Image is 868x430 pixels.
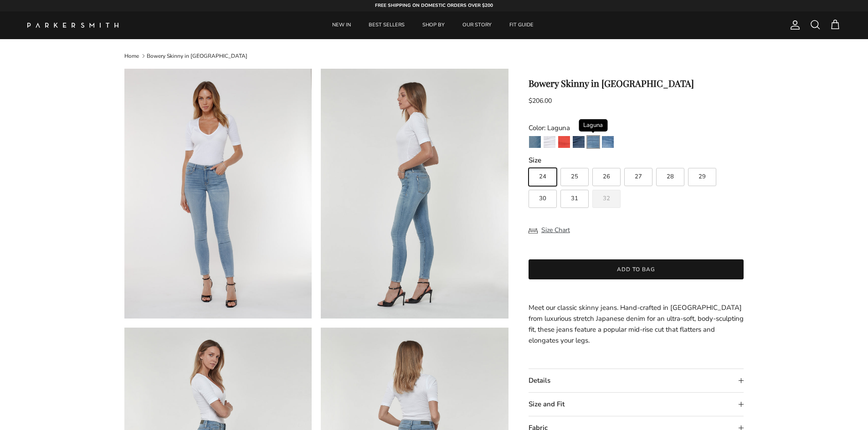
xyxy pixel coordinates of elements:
[571,174,578,180] span: 25
[558,136,570,148] img: Watermelon
[529,222,570,239] button: Size Chart
[529,393,744,416] summary: Size and Fit
[454,11,500,39] a: OUR STORY
[603,174,610,180] span: 26
[667,174,674,180] span: 28
[414,11,453,39] a: SHOP BY
[529,122,744,133] div: Color: Laguna
[635,174,642,180] span: 27
[543,136,556,151] a: Eternal White
[529,136,541,151] a: Cove
[529,303,744,345] span: Meet our classic skinny jeans. Hand-crafted in [GEOGRAPHIC_DATA] from luxurious stretch Japanese ...
[360,11,413,39] a: BEST SELLERS
[573,136,585,148] img: Shoreline
[786,20,801,30] a: Account
[571,196,578,202] span: 31
[529,156,541,165] legend: Size
[587,136,600,151] a: Laguna
[699,174,706,180] span: 29
[602,136,614,148] img: Ocean
[603,196,610,202] span: 32
[324,11,359,39] a: NEW IN
[572,136,585,151] a: Shoreline
[27,23,118,28] img: Parker Smith
[529,259,744,279] button: Add to bag
[592,190,621,208] label: Sold out
[124,52,744,60] nav: Breadcrumbs
[529,78,744,89] h1: Bowery Skinny in [GEOGRAPHIC_DATA]
[501,11,542,39] a: FIT GUIDE
[558,136,570,151] a: Watermelon
[136,11,730,39] div: Primary
[601,136,614,151] a: Ocean
[544,136,555,148] img: Eternal White
[539,174,546,180] span: 24
[124,52,139,60] a: Home
[529,369,744,392] summary: Details
[529,96,552,105] span: $206.00
[539,196,546,202] span: 30
[147,52,247,60] a: Bowery Skinny in [GEOGRAPHIC_DATA]
[587,136,599,148] img: Laguna
[529,136,541,148] img: Cove
[375,2,493,9] strong: FREE SHIPPING ON DOMESTIC ORDERS OVER $200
